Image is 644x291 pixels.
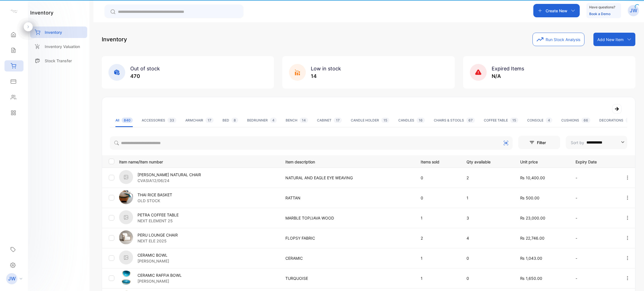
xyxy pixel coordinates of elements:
p: Qty available [467,158,509,165]
div: CUSHIONS [561,118,590,123]
span: 17 [334,118,342,123]
p: [PERSON_NAME] NATURAL CHAIR [138,172,201,178]
p: 1 [421,275,455,281]
span: Out of stock [130,66,160,71]
p: NEXT ELEMENT 25 [138,218,179,224]
span: 15 [381,118,389,123]
div: CANDLE HOLDER [351,118,389,123]
div: COFFEE TABLE [484,118,518,123]
p: Inventory [45,29,62,35]
span: 8 [231,118,238,123]
button: Sort by [566,136,627,149]
iframe: LiveChat chat widget [621,268,644,291]
span: ₨ 500.00 [520,195,539,200]
span: 17 [205,118,214,123]
a: Inventory Valuation [30,41,87,52]
p: Have questions? [589,4,615,10]
p: 1 [421,255,455,261]
img: item [119,190,133,204]
h1: inventory [30,9,53,16]
p: 470 [130,72,160,80]
p: - [576,175,614,181]
a: Stock Transfer [30,55,87,66]
p: 0 [421,195,455,201]
img: item [119,230,133,244]
div: ACCESSORIES [142,118,176,123]
span: ₨ 1,650.00 [520,276,542,281]
div: DECORATIONS [599,118,636,123]
img: item [119,170,133,184]
p: - [576,235,614,241]
span: 33 [167,118,176,123]
p: PERU LOUNGE CHAIR [138,232,178,238]
span: 67 [466,118,475,123]
span: 4 [270,118,277,123]
div: BED [222,118,238,123]
p: RATTAN [285,195,409,201]
span: 840 [122,118,133,123]
p: [PERSON_NAME] [138,258,169,264]
img: item [119,210,133,224]
div: CABINET [317,118,342,123]
p: JW [630,7,637,14]
div: CANDLES [398,118,425,123]
p: Inventory [102,35,127,44]
p: Stock Transfer [45,58,72,64]
p: Unit price [520,158,564,165]
p: FLOPSY FABRIC [285,235,409,241]
p: 1 [467,195,509,201]
span: 66 [581,118,590,123]
img: item [119,271,133,285]
p: Item description [285,158,409,165]
span: ₨ 22,746.00 [520,236,544,240]
img: item [119,251,133,264]
p: CVASIA12/06/24 [138,178,201,183]
div: CONSOLE [527,118,552,123]
p: THAI RICE BASKET [138,192,172,198]
div: BEDRUNNER [247,118,277,123]
span: ₨ 10,400.00 [520,175,545,180]
p: Sort by [571,140,584,145]
p: 14 [311,72,341,80]
p: TURQUOISE [285,275,409,281]
p: 3 [467,215,509,221]
p: - [576,255,614,261]
span: ₨ 23,000.00 [520,216,545,220]
p: CERAMIC BOWL [138,252,169,258]
p: 4 [467,235,509,241]
p: OLD STOCK [138,198,172,204]
p: Item name/Item number [119,158,278,165]
div: ARMCHAIR [185,118,214,123]
p: CERAMIC RAFFIA BOWL [138,272,182,278]
span: 16 [416,118,425,123]
div: BENCH [286,118,308,123]
p: NATURAL AND EAGLE EYE WEAVING [285,175,409,181]
p: Expiry Date [576,158,614,165]
p: Add New Item [597,37,624,42]
p: - [576,195,614,201]
span: 215 [626,118,636,123]
p: 0 [467,275,509,281]
button: JW [628,4,639,17]
a: Book a Demo [589,12,610,16]
span: Expired Items [492,66,524,71]
span: ₨ 1,043.00 [520,256,542,261]
p: NEXT ELE 2025 [138,238,178,244]
img: logo [10,7,18,16]
span: 15 [510,118,518,123]
div: All [115,118,133,123]
p: 0 [467,255,509,261]
p: MARBLE TOP/JAVA WOOD [285,215,409,221]
p: - [576,215,614,221]
p: Items sold [421,158,455,165]
p: 1 [421,215,455,221]
p: 0 [421,175,455,181]
p: 2 [421,235,455,241]
p: [PERSON_NAME] [138,278,182,284]
button: Create New [533,4,580,17]
a: Inventory [30,27,87,38]
span: Low in stock [311,66,341,71]
p: PETRA COFFEE TABLE [138,212,179,218]
span: 4 [546,118,552,123]
div: CHAIRS & STOOLS [434,118,475,123]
